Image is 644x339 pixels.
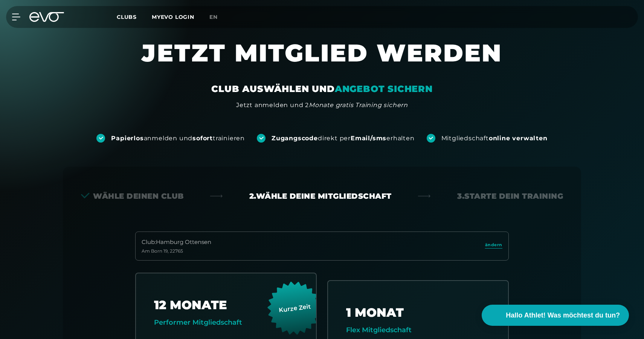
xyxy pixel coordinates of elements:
[111,135,143,142] strong: Papierlos
[272,134,414,143] div: direkt per erhalten
[272,135,318,142] strong: Zugangscode
[441,134,548,143] div: Mitgliedschaft
[152,14,194,20] a: MYEVO LOGIN
[211,83,432,95] div: CLUB AUSWÄHLEN UND
[489,135,548,142] strong: online verwalten
[96,38,548,83] h1: JETZT MITGLIED WERDEN
[81,191,184,201] div: Wähle deinen Club
[117,14,137,20] span: Clubs
[209,14,218,20] span: en
[111,134,245,143] div: anmelden und trainieren
[309,101,408,109] em: Monate gratis Training sichern
[117,13,152,20] a: Clubs
[142,248,211,254] div: Am Born 19 , 22765
[142,238,211,247] div: Club : Hamburg Ottensen
[236,101,408,110] div: Jetzt anmelden und 2
[192,135,213,142] strong: sofort
[485,242,502,248] span: ändern
[209,13,227,21] a: en
[249,191,392,201] div: 2. Wähle deine Mitgliedschaft
[351,135,386,142] strong: Email/sms
[335,83,433,94] em: ANGEBOT SICHERN
[485,242,502,250] a: ändern
[506,310,620,321] span: Hallo Athlet! Was möchtest du tun?
[457,191,563,201] div: 3. Starte dein Training
[482,305,629,326] button: Hallo Athlet! Was möchtest du tun?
